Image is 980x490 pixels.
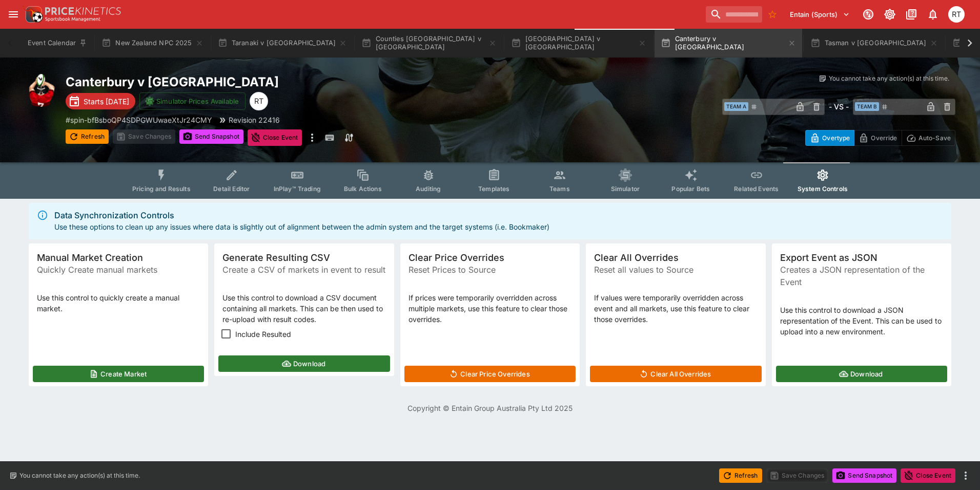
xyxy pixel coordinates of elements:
button: Toggle light/dark mode [881,5,899,24]
button: Refresh [66,129,109,144]
span: Pricing and Results [132,185,191,193]
div: Richard Tatton [250,92,268,110]
button: Clear All Overrides [590,366,761,382]
button: [GEOGRAPHIC_DATA] v [GEOGRAPHIC_DATA] [505,29,652,58]
p: Copy To Clipboard [66,115,212,125]
button: Close Event [248,129,302,146]
button: Refresh [719,468,762,483]
button: No Bookmarks [764,6,781,23]
span: Detail Editor [213,185,250,193]
img: PriceKinetics [45,7,121,15]
button: Taranaki v [GEOGRAPHIC_DATA] [212,29,354,58]
button: New Zealand NPC 2025 [95,29,209,58]
button: Auto-Save [902,130,955,146]
div: Data Synchronization Controls [54,209,549,221]
span: Quickly Create manual markets [37,263,200,276]
span: Clear All Overrides [594,252,757,263]
img: rugby_union.png [25,74,57,107]
button: Canterbury v [GEOGRAPHIC_DATA] [655,29,802,58]
div: Richard Tatton [948,6,965,23]
button: Simulator Prices Available [139,92,246,110]
span: Team A [724,102,748,111]
p: Use this control to download a JSON representation of the Event. This can be used to upload into ... [780,305,943,337]
span: Simulator [611,185,640,193]
input: search [706,6,762,23]
button: Download [776,366,947,382]
p: If values were temporarily overridden across event and all markets, use this feature to clear tho... [594,292,757,325]
button: Override [854,130,902,146]
button: Documentation [902,5,921,24]
div: Use these options to clean up any issues where data is slightly out of alignment between the admi... [54,206,549,236]
p: You cannot take any action(s) at this time. [829,74,949,83]
button: Download [218,355,390,372]
span: System Controls [798,185,848,193]
button: Event Calendar [22,29,93,58]
span: Team B [855,102,879,111]
button: open drawer [4,5,23,24]
span: Manual Market Creation [37,252,200,263]
button: Overtype [805,130,854,146]
span: Reset all values to Source [594,263,757,276]
span: Clear Price Overrides [409,252,571,263]
span: Templates [478,185,509,193]
img: PriceKinetics Logo [23,4,43,25]
p: You cannot take any action(s) at this time. [19,471,140,480]
button: Send Snapshot [179,129,243,144]
span: Reset Prices to Source [409,263,571,276]
h2: Copy To Clipboard [66,74,511,90]
button: more [306,129,318,146]
span: InPlay™ Trading [274,185,321,193]
p: Starts [DATE] [84,96,129,107]
button: Close Event [901,468,955,483]
div: Event type filters [124,162,856,199]
button: Clear Price Overrides [404,366,576,382]
button: Connected to PK [859,5,877,24]
button: Counties [GEOGRAPHIC_DATA] v [GEOGRAPHIC_DATA] [355,29,503,58]
div: Start From [805,130,955,146]
span: Teams [549,185,570,193]
span: Generate Resulting CSV [222,252,385,263]
button: Tasman v [GEOGRAPHIC_DATA] [804,29,944,58]
button: Send Snapshot [832,468,896,483]
span: Related Events [734,185,779,193]
p: Use this control to download a CSV document containing all markets. This can be then used to re-u... [222,292,385,325]
img: Sportsbook Management [45,17,100,22]
p: Override [871,133,897,143]
button: Create Market [33,366,204,382]
span: Auditing [416,185,441,193]
button: Notifications [924,5,942,24]
p: Overtype [822,133,850,143]
span: Popular Bets [671,185,710,193]
p: Use this control to quickly create a manual market. [37,292,200,314]
p: Revision 22416 [229,115,280,125]
button: more [959,469,972,482]
h6: - VS - [829,101,849,112]
span: Create a CSV of markets in event to result [222,263,385,276]
p: Auto-Save [918,133,951,143]
span: Creates a JSON representation of the Event [780,263,943,288]
span: Bulk Actions [344,185,382,193]
span: Include Resulted [235,329,291,340]
span: Export Event as JSON [780,252,943,263]
button: Richard Tatton [945,3,968,26]
button: Select Tenant [784,6,856,23]
p: If prices were temporarily overridden across multiple markets, use this feature to clear those ov... [409,292,571,325]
